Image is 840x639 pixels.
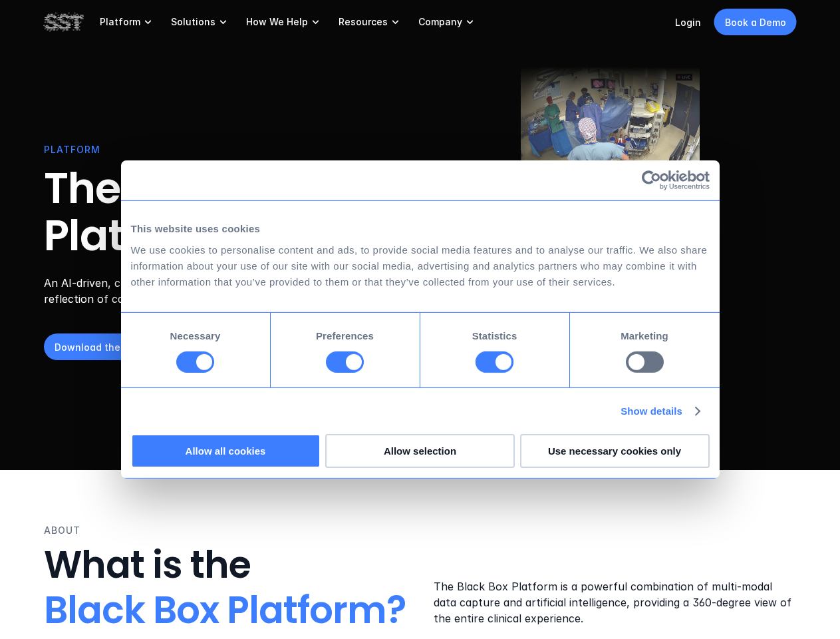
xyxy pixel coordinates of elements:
p: Book a Demo [725,15,786,29]
a: Usercentrics Cookiebot - opens in a new window [593,170,710,190]
img: SST logo [44,11,84,33]
button: Allow all cookies [131,434,321,468]
span: What is the [44,539,251,591]
p: Solutions [171,16,215,28]
button: Use necessary cookies only [520,434,710,468]
strong: Necessary [170,329,221,341]
strong: Preferences [316,329,374,341]
span: Black Box Platform? [44,584,406,636]
div: This website uses cookies [131,221,710,237]
p: Resources [339,16,388,28]
img: Surgical staff in operating room [520,65,699,221]
p: ABOUT [44,523,80,538]
p: An AI-driven, clinical intelligence platform designed to facilitate honest reflection of care del... [44,276,417,308]
p: The Black Box Platform is a powerful combination of multi-modal data capture and artificial intel... [434,578,797,626]
button: Allow selection [325,434,515,468]
a: Book a Demo [714,9,797,35]
p: Company [418,16,462,28]
div: We use cookies to personalise content and ads, to provide social media features and to analyse ou... [131,242,710,290]
p: PLATFORM [44,142,100,157]
p: Platform [100,16,140,28]
h1: The Black Box Platform™ [44,166,417,260]
a: Download the Black Box Platform Overview [44,334,269,361]
strong: Marketing [621,329,668,341]
strong: Statistics [472,329,517,341]
a: Login [675,17,701,28]
p: Download the Black Box Platform Overview [55,340,258,354]
a: Show details [621,403,699,419]
p: How We Help [246,16,308,28]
